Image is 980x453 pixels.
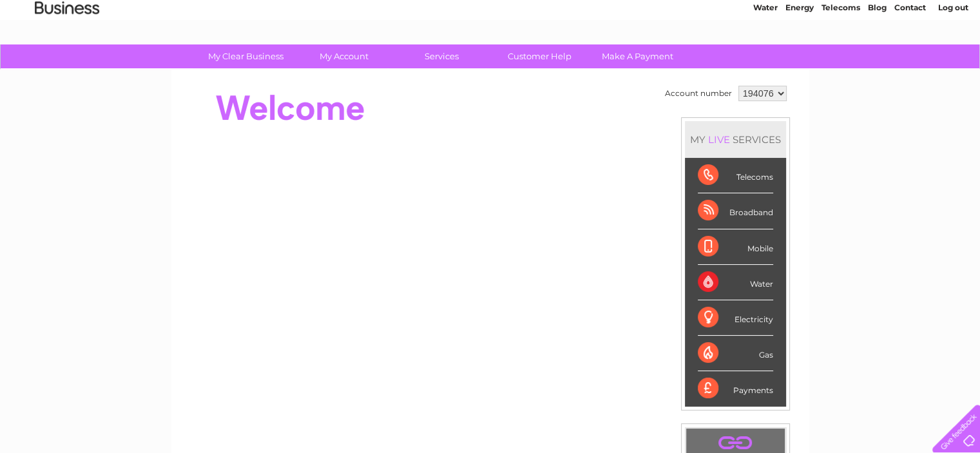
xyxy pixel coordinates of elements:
[821,55,860,64] a: Telecoms
[698,158,773,193] div: Telecoms
[584,44,691,68] a: Make A Payment
[753,55,778,64] a: Water
[698,265,773,300] div: Water
[698,371,773,406] div: Payments
[698,193,773,229] div: Broadband
[193,44,299,68] a: My Clear Business
[785,55,814,64] a: Energy
[937,55,968,64] a: Log out
[706,133,733,146] div: LIVE
[894,55,926,64] a: Contact
[698,300,773,336] div: Electricity
[737,6,826,23] a: 0333 014 3131
[486,44,593,68] a: Customer Help
[868,55,887,64] a: Blog
[291,44,397,68] a: My Account
[186,7,795,63] div: Clear Business is a trading name of Verastar Limited (registered in [GEOGRAPHIC_DATA] No. 3667643...
[662,82,735,104] td: Account number
[698,229,773,265] div: Mobile
[685,121,786,158] div: MY SERVICES
[389,44,495,68] a: Services
[34,34,100,73] img: logo.png
[698,336,773,371] div: Gas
